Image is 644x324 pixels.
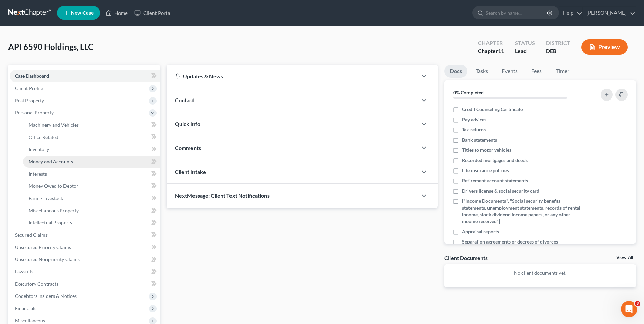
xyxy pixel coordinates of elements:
[453,90,484,95] strong: 0% Completed
[175,145,201,151] span: Comments
[29,183,78,189] span: Money Owed to Debtor
[621,301,637,317] iframe: Intercom live chat
[470,65,494,78] a: Tasks
[10,70,160,82] a: Case Dashboard
[462,198,582,225] span: ["Income Documents", "Social security benefits statements, unemployment statements, records of re...
[635,301,640,306] span: 3
[29,134,58,140] span: Office Related
[15,232,48,238] span: Secured Claims
[29,122,79,128] span: Machinery and Vehicles
[462,177,528,184] span: Retirement account statements
[71,11,94,16] span: New Case
[462,147,511,154] span: Titles to motor vehicles
[15,85,43,91] span: Client Profile
[175,73,409,80] div: Updates & News
[23,180,160,192] a: Money Owed to Debtor
[462,137,497,143] span: Bank statements
[498,48,504,54] span: 11
[10,229,160,241] a: Secured Claims
[10,266,160,278] a: Lawsuits
[29,220,72,226] span: Intellectual Property
[462,126,486,133] span: Tax returns
[581,39,628,55] button: Preview
[444,65,467,78] a: Docs
[10,241,160,253] a: Unsecured Priority Claims
[478,39,504,47] div: Chapter
[8,42,93,52] span: API 6590 Holdings, LLC
[550,65,575,78] a: Timer
[10,253,160,266] a: Unsecured Nonpriority Claims
[15,305,36,311] span: Financials
[559,7,582,19] a: Help
[23,204,160,217] a: Miscellaneous Property
[23,156,160,168] a: Money and Accounts
[444,254,488,262] div: Client Documents
[23,217,160,229] a: Intellectual Property
[102,7,131,19] a: Home
[450,270,630,276] p: No client documents yet.
[15,281,58,287] span: Executory Contracts
[462,106,523,113] span: Credit Counseling Certificate
[15,97,44,103] span: Real Property
[23,143,160,156] a: Inventory
[10,278,160,290] a: Executory Contracts
[546,47,570,55] div: DEB
[462,157,528,164] span: Recorded mortgages and deeds
[23,192,160,204] a: Farm / Livestock
[29,208,79,213] span: Miscellaneous Property
[462,167,509,174] span: Life insurance policies
[478,47,504,55] div: Chapter
[175,97,194,103] span: Contact
[29,159,73,164] span: Money and Accounts
[496,65,523,78] a: Events
[526,65,548,78] a: Fees
[15,293,77,299] span: Codebtors Insiders & Notices
[175,192,270,199] span: NextMessage: Client Text Notifications
[616,255,633,260] a: View All
[23,168,160,180] a: Interests
[515,39,535,47] div: Status
[15,318,45,323] span: Miscellaneous
[29,171,47,177] span: Interests
[462,116,486,123] span: Pay advices
[175,121,200,127] span: Quick Info
[462,238,558,245] span: Separation agreements or decrees of divorces
[15,269,33,274] span: Lawsuits
[23,119,160,131] a: Machinery and Vehicles
[583,7,636,19] a: [PERSON_NAME]
[23,131,160,143] a: Office Related
[15,110,54,115] span: Personal Property
[15,73,49,79] span: Case Dashboard
[29,195,63,201] span: Farm / Livestock
[515,47,535,55] div: Lead
[486,6,548,19] input: Search by name...
[175,168,206,175] span: Client Intake
[15,244,71,250] span: Unsecured Priority Claims
[29,146,49,152] span: Inventory
[15,256,80,262] span: Unsecured Nonpriority Claims
[462,187,539,194] span: Drivers license & social security card
[546,39,570,47] div: District
[131,7,175,19] a: Client Portal
[462,228,499,235] span: Appraisal reports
